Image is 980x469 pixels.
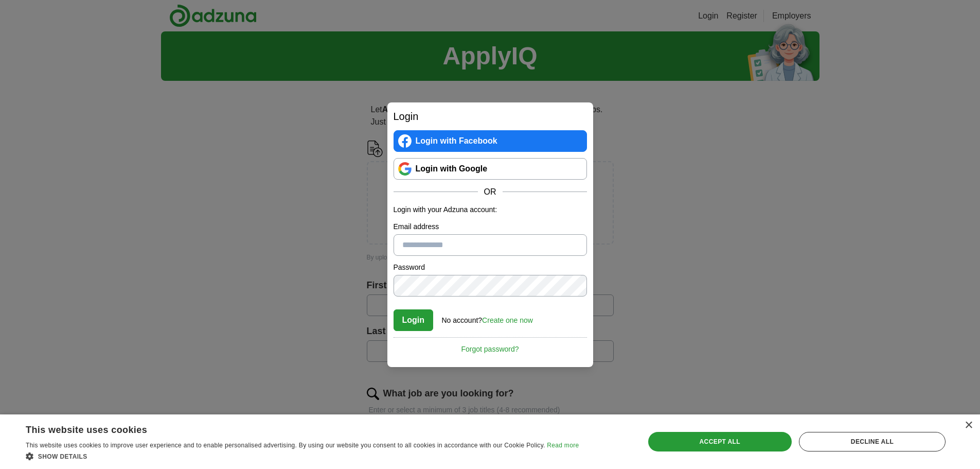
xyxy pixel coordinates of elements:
div: This website uses cookies [26,421,553,436]
span: Show details [38,453,87,460]
label: Email address [394,221,587,232]
label: Password [394,262,587,273]
span: OR [478,186,503,198]
a: Create one now [482,316,533,324]
div: No account? [442,309,533,326]
a: Login with Facebook [394,130,587,152]
button: Login [394,309,434,331]
div: Close [965,422,972,429]
a: Login with Google [394,158,587,180]
p: Login with your Adzuna account: [394,204,587,215]
div: Accept all [648,432,792,451]
a: Forgot password? [394,337,587,355]
a: Read more, opens a new window [547,442,579,449]
div: Decline all [799,432,946,451]
span: This website uses cookies to improve user experience and to enable personalised advertising. By u... [26,442,545,449]
div: Show details [26,451,579,461]
h2: Login [394,109,587,124]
